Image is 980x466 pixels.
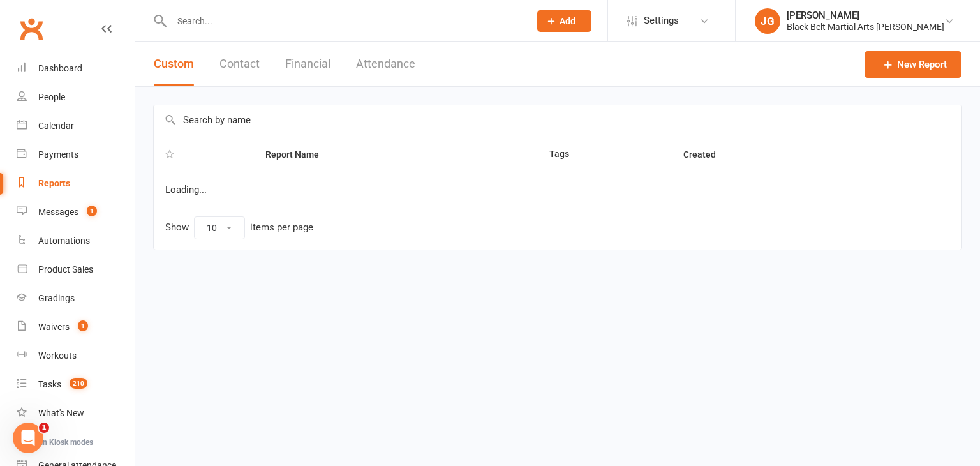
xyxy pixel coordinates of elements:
a: New Report [865,51,961,78]
button: Created [683,147,730,162]
a: What's New [17,399,135,428]
a: Waivers 1 [17,313,135,342]
button: Custom [154,42,194,86]
div: People [38,92,65,102]
div: Tasks [38,379,61,389]
div: Reports [38,178,70,188]
a: Automations [17,227,135,255]
div: Dashboard [38,63,82,73]
div: Product Sales [38,264,93,274]
input: Search by name [154,105,961,135]
div: JG [755,8,780,34]
div: [PERSON_NAME] [787,10,944,21]
button: Contact [219,42,260,86]
div: Black Belt Martial Arts [PERSON_NAME] [787,21,944,33]
span: 1 [39,423,49,433]
span: 210 [70,378,87,389]
div: Payments [38,149,78,160]
button: Attendance [356,42,415,86]
span: Created [683,149,730,160]
a: Tasks 210 [17,370,135,399]
a: Product Sales [17,255,135,284]
div: Show [165,216,313,239]
span: Add [560,16,575,26]
a: Workouts [17,342,135,370]
button: Add [537,10,591,32]
a: Messages 1 [17,198,135,227]
div: What's New [38,408,84,418]
a: Payments [17,140,135,169]
button: Financial [285,42,330,86]
th: Tags [538,135,672,174]
button: Report Name [265,147,333,162]
div: Workouts [38,350,77,361]
span: 1 [87,206,97,216]
span: 1 [78,320,88,331]
a: People [17,83,135,112]
a: Clubworx [15,13,47,45]
div: Calendar [38,121,74,131]
div: Automations [38,236,90,246]
a: Dashboard [17,54,135,83]
a: Gradings [17,284,135,313]
span: Settings [644,6,679,35]
a: Reports [17,169,135,198]
div: Gradings [38,293,75,303]
td: Loading... [154,174,961,206]
a: Calendar [17,112,135,140]
iframe: Intercom live chat [13,423,43,453]
span: Report Name [265,149,333,160]
div: Waivers [38,322,70,332]
input: Search... [168,12,521,30]
div: items per page [250,222,313,233]
div: Messages [38,207,78,217]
